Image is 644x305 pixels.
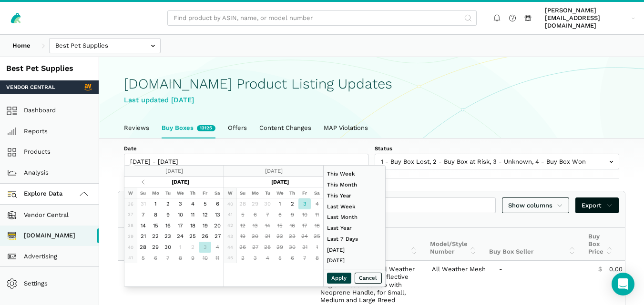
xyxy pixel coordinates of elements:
td: 18 [311,220,323,231]
th: Buy Box Price: activate to sort column ascending [582,228,619,261]
td: 28 [261,242,274,253]
a: MAP Violations [317,118,374,138]
td: 22 [274,231,286,242]
td: 23 [162,231,174,242]
td: 6 [149,253,162,264]
td: 15 [274,220,286,231]
td: 13 [211,209,224,220]
td: 26 [199,231,211,242]
td: 16 [162,220,174,231]
td: 8 [174,253,186,264]
label: Date [124,145,368,152]
td: 1 [149,198,162,209]
td: 11 [311,209,323,220]
td: 4 [261,253,274,264]
td: 41 [224,209,236,220]
td: 1 [274,198,286,209]
td: 8 [149,209,162,220]
td: 40 [224,198,236,209]
td: 36 [124,198,137,209]
th: W [224,187,236,198]
th: Sa [211,187,224,198]
th: Sa [311,187,323,198]
a: Export [575,197,619,213]
li: This Month [324,179,385,190]
td: 16 [286,220,298,231]
a: Show columns [502,197,570,213]
td: 20 [211,220,224,231]
td: 2 [286,198,298,209]
td: 30 [286,242,298,253]
div: Showing 1 to 10 of 13,125 buy boxes [118,215,625,227]
th: W [124,187,137,198]
td: 4 [211,242,224,253]
td: 18 [186,220,199,231]
label: Status [375,145,619,152]
td: 28 [137,242,149,253]
td: 3 [174,198,186,209]
li: Last Week [324,201,385,212]
td: 39 [124,231,137,242]
td: 9 [186,253,199,264]
td: 23 [286,231,298,242]
span: Vendor Central [6,83,55,91]
td: 6 [286,253,298,264]
div: Last updated [DATE] [124,95,619,106]
th: Buy Box Seller: activate to sort column ascending [483,228,582,261]
td: 40 [124,242,137,253]
th: Fr [199,187,211,198]
a: Content Changes [253,118,317,138]
li: Last 7 Days [324,234,385,245]
a: Reviews [118,118,155,138]
td: 30 [162,242,174,253]
td: 25 [311,231,323,242]
th: Mo [249,187,261,198]
th: Su [137,187,149,198]
td: 10 [298,209,311,220]
td: 38 [124,220,137,231]
input: Best Pet Supplies [49,38,161,54]
span: Explore Data [10,188,63,200]
td: 42 [224,220,236,231]
span: Export [582,201,613,210]
td: 29 [249,198,261,209]
th: Tu [162,187,174,198]
th: Tu [261,187,274,198]
td: 3 [199,242,211,253]
td: 45 [224,253,236,264]
td: 31 [137,198,149,209]
th: Date: activate to sort column ascending [118,228,168,261]
td: 3 [249,253,261,264]
td: 7 [261,209,274,220]
a: [PERSON_NAME][EMAIL_ADDRESS][DOMAIN_NAME] [542,5,638,31]
td: 27 [249,242,261,253]
td: 19 [199,220,211,231]
button: Apply [327,273,352,284]
td: 20 [249,231,261,242]
td: 2 [236,253,249,264]
th: Model/Style Number: activate to sort column ascending [424,228,483,261]
td: 9 [162,209,174,220]
td: 6 [249,209,261,220]
td: 10 [199,253,211,264]
td: 9 [286,209,298,220]
th: We [174,187,186,198]
td: 37 [124,209,137,220]
th: Su [236,187,249,198]
li: Last Month [324,212,385,223]
li: This Week [324,168,385,179]
td: 1 [174,242,186,253]
span: New buy boxes in the last week [197,125,215,131]
div: Best Pet Supplies [6,63,92,74]
td: 24 [174,231,186,242]
td: 5 [199,198,211,209]
td: 5 [274,253,286,264]
button: Cancel [355,273,382,284]
td: 8 [274,209,286,220]
td: 31 [298,242,311,253]
li: Last Year [324,223,385,234]
input: 1 - Buy Box Lost, 2 - Buy Box at Risk, 3 - Unknown, 4 - Buy Box Won [375,154,619,169]
li: [DATE] [324,244,385,255]
li: [DATE] [324,255,385,266]
td: 10 [174,209,186,220]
